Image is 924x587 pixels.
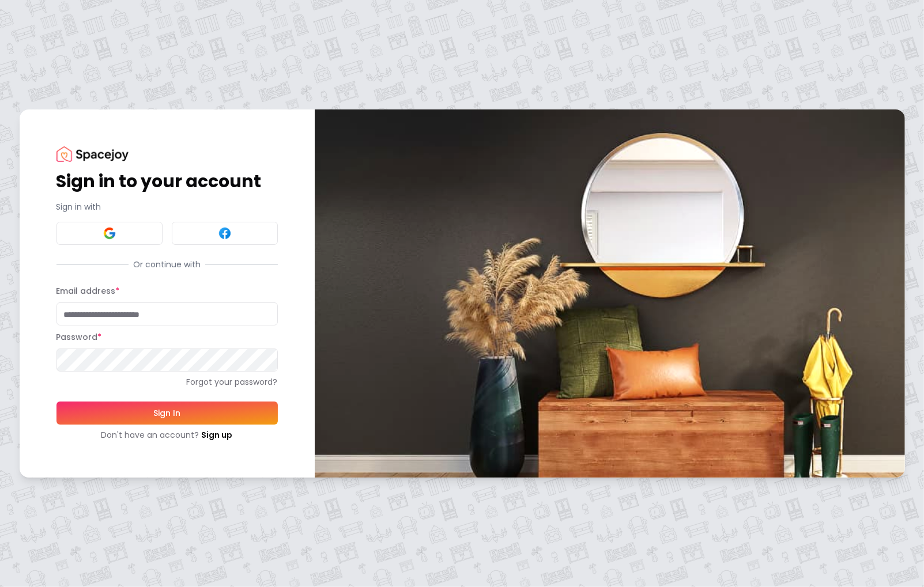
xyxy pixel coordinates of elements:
[56,331,102,343] label: Password
[56,376,278,388] a: Forgot your password?
[202,429,233,441] a: Sign up
[56,402,278,425] button: Sign In
[56,429,278,441] div: Don't have an account?
[218,226,232,240] img: Facebook signin
[56,146,129,162] img: Spacejoy Logo
[56,171,278,192] h1: Sign in to your account
[56,285,120,297] label: Email address
[103,226,116,240] img: Google signin
[129,259,205,270] span: Or continue with
[315,109,905,478] img: banner
[56,201,278,213] p: Sign in with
